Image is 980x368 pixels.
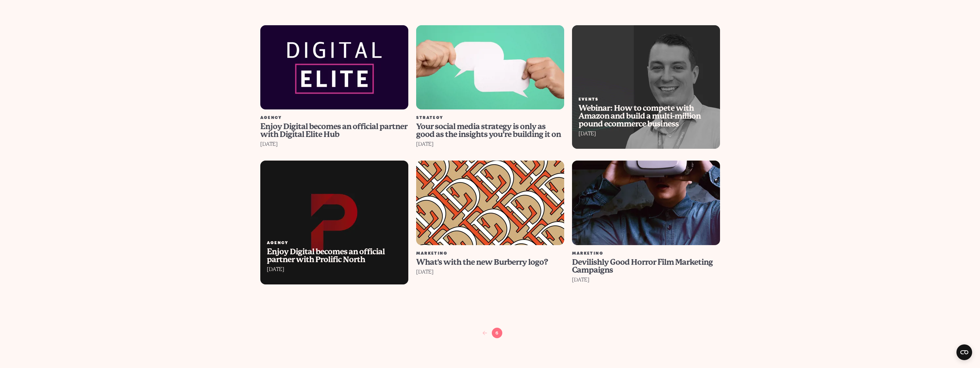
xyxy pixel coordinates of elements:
span: Your social media strategy is only as good as the insights you’re building it on [416,122,561,139]
div: Events [579,98,713,102]
span: What's with the new Burberry logo? [416,258,548,267]
a: Your social media strategy is only as good as the insights you’re building it on Strategy Your so... [412,25,568,149]
div: [DATE] [572,275,720,284]
a: Devilishly Good Horror Film Marketing Campaigns Marketing Devilishly Good Horror Film Marketing C... [568,161,724,284]
a: 6 [492,328,502,338]
img: Your social media strategy is only as good as the insights you’re building it on [416,25,564,110]
div: [DATE] [416,140,564,149]
img: What's with the new Burberry logo? [416,161,564,245]
span: Devilishly Good Horror Film Marketing Campaigns [572,258,713,275]
div: Agency [267,241,402,245]
a: Enjoy Digital becomes an official partner with Digital Elite Hub Agency Enjoy Digital becomes an ... [256,25,412,149]
div: Marketing [416,252,564,256]
span: Webinar: How to compete with Amazon and build a multi-million pound ecommerce business [579,104,701,128]
a: What's with the new Burberry logo? Marketing What's with the new Burberry logo? [DATE] [412,161,568,284]
img: Enjoy Digital becomes an official partner with Digital Elite Hub [260,25,408,110]
div: [DATE] [260,140,408,149]
div: Marketing [572,252,720,256]
div: [DATE] [579,129,713,138]
button: Open CMP widget [956,344,972,360]
div: Agency [260,116,408,120]
div: [DATE] [267,265,402,274]
span: Enjoy Digital becomes an official partner with Digital Elite Hub [260,122,407,139]
a: Webinar: How to compete with Amazon and build a multi-million pound ecommerce business Events Web... [568,25,724,149]
span: Enjoy Digital becomes an official partner with Prolific North [267,247,385,264]
div: [DATE] [416,267,564,277]
div: Strategy [416,116,564,120]
img: Devilishly Good Horror Film Marketing Campaigns [572,161,720,245]
a: Enjoy Digital becomes an official partner with Prolific North Agency Enjoy Digital becomes an off... [256,161,412,284]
